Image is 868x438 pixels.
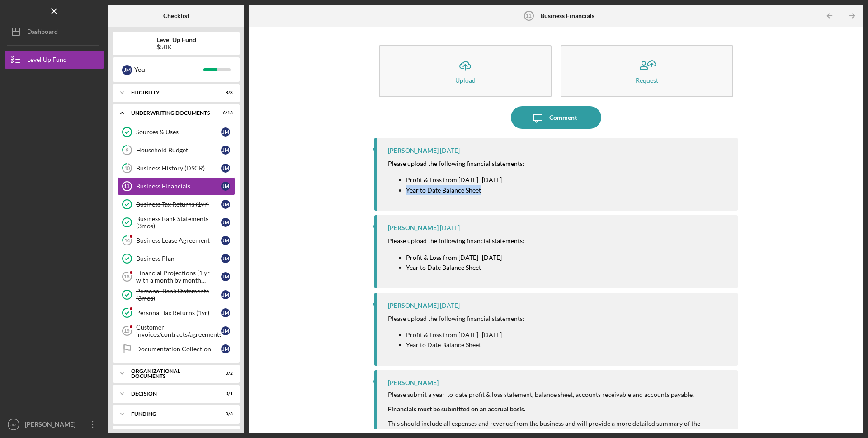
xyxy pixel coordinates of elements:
a: 16Financial Projections (1 yr with a month by month breakdown)JM [118,268,235,286]
div: Dashboard [27,23,58,43]
div: J M [221,127,230,137]
time: 2025-07-09 16:32 [440,302,460,309]
div: Documentation Collection [136,345,221,353]
div: J M [221,146,230,155]
a: Personal Bank Statements (3mos)JM [118,286,235,304]
div: 8 / 8 [217,90,233,95]
time: 2025-07-31 17:50 [440,147,460,154]
div: Business History (DSCR) [136,165,221,172]
tspan: 11 [526,13,531,19]
div: Upload [455,77,476,84]
p: Year to Date Balance Sheet [406,340,524,350]
tspan: 10 [124,165,130,171]
button: Upload [379,45,552,97]
a: Sources & UsesJM [118,123,235,141]
div: This should include all expenses and revenue from the business and will provide a more detailed s... [388,420,729,434]
div: Business Lease Agreement [136,237,221,244]
div: You [134,62,203,77]
div: J M [221,164,230,173]
mark: Please upload the following financial statements: [388,160,524,167]
div: [PERSON_NAME] [388,224,439,231]
strong: Financials must be submitted on an accrual basis. [388,405,525,413]
a: Documentation CollectionJM [118,340,235,358]
div: [PERSON_NAME] [388,147,439,154]
div: J M [221,236,230,245]
div: Financial Projections (1 yr with a month by month breakdown) [136,269,221,284]
div: J M [221,218,230,227]
div: Sources & Uses [136,128,221,136]
a: 19Customer invoices/contracts/agreementsJM [118,322,235,340]
div: Personal Bank Statements (3mos) [136,287,221,302]
div: J M [221,200,230,209]
div: J M [122,65,132,75]
div: [PERSON_NAME] [388,302,439,309]
div: Personal Tax Returns (1yr) [136,309,221,316]
div: [PERSON_NAME] [23,415,81,436]
div: J M [221,272,230,281]
mark: Year to Date Balance Sheet [406,264,481,271]
tspan: 19 [124,328,129,334]
b: Business Financials [540,12,594,19]
div: J M [221,326,230,335]
a: 11Business FinancialsJM [118,177,235,195]
a: Business Tax Returns (1yr)JM [118,195,235,213]
button: Level Up Fund [5,51,104,69]
div: $50K [156,43,196,51]
button: JM[PERSON_NAME] [5,415,104,433]
div: J M [221,290,230,299]
div: Decision [131,391,210,396]
div: Business Plan [136,255,221,262]
div: Business Tax Returns (1yr) [136,201,221,208]
a: 10Business History (DSCR)JM [118,159,235,177]
button: Comment [511,106,601,129]
mark: Year to Date Balance Sheet [406,186,481,194]
div: Comment [549,106,577,129]
div: 0 / 1 [217,391,233,396]
div: 0 / 3 [217,411,233,417]
div: Business Bank Statements (3mos) [136,215,221,230]
div: J M [221,182,230,191]
text: JM [11,422,17,427]
div: J M [221,308,230,317]
div: Eligiblity [131,90,210,95]
tspan: 9 [126,147,129,153]
a: Personal Tax Returns (1yr)JM [118,304,235,322]
div: J M [221,254,230,263]
div: Household Budget [136,146,221,154]
a: Business Bank Statements (3mos)JM [118,213,235,231]
div: [PERSON_NAME] [388,379,439,386]
div: Level Up Fund [27,51,67,71]
div: Business Financials [136,183,221,190]
b: Checklist [163,12,189,19]
a: 9Household BudgetJM [118,141,235,159]
div: Request [636,77,658,84]
div: 0 / 2 [217,371,233,376]
tspan: 16 [124,274,129,279]
div: Organizational Documents [131,368,210,379]
tspan: 14 [124,238,130,244]
div: Customer invoices/contracts/agreements [136,324,221,338]
button: Request [561,45,733,97]
mark: Profit & Loss from [DATE] -[DATE] [406,254,502,261]
div: Underwriting Documents [131,110,210,116]
mark: Please upload the following financial statements: [388,237,524,245]
div: Funding [131,411,210,417]
div: Please submit a year-to-date profit & loss statement, balance sheet, accounts receivable and acco... [388,391,729,398]
p: Please upload the following financial statements: [388,314,524,324]
p: Profit & Loss from [DATE] -[DATE] [406,330,524,340]
a: Business PlanJM [118,250,235,268]
a: 14Business Lease AgreementJM [118,231,235,250]
mark: Profit & Loss from [DATE] -[DATE] [406,176,502,184]
button: Dashboard [5,23,104,41]
tspan: 11 [124,184,129,189]
b: Level Up Fund [156,36,196,43]
time: 2025-07-28 13:33 [440,224,460,231]
div: 6 / 13 [217,110,233,116]
div: J M [221,344,230,353]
